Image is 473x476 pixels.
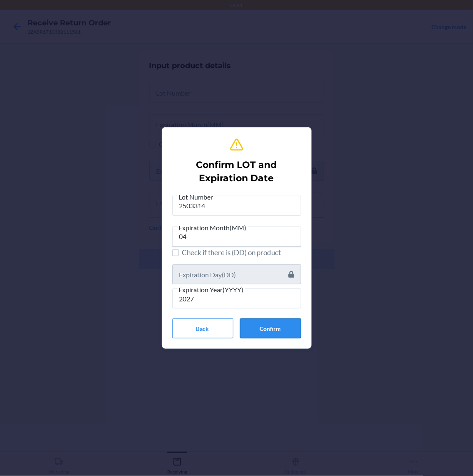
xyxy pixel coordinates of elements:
[172,227,301,247] input: Expiration Month(MM)
[172,196,301,216] input: Lot Number
[172,249,179,256] input: Check if there is (DD) on product
[182,247,301,258] span: Check if there is (DD) on product
[176,158,298,185] h2: Confirm LOT and Expiration Date
[172,264,301,284] input: Expiration Day(DD)
[172,289,301,308] input: Expiration Year(YYYY)
[178,193,215,201] span: Lot Number
[240,318,301,338] button: Confirm
[178,224,248,232] span: Expiration Month(MM)
[172,318,233,338] button: Back
[178,286,245,294] span: Expiration Year(YYYY)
